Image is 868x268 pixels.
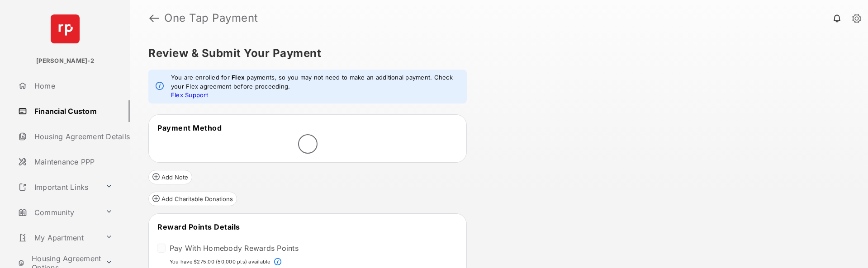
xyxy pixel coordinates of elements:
label: Pay With Homebody Rewards Points [170,244,299,253]
span: Reward Points Details [157,222,240,231]
button: Add Charitable Donations [148,192,237,206]
a: Home [14,75,130,97]
h5: Review & Submit Your Payment [148,48,843,59]
strong: Flex [232,74,245,81]
a: Flex Support [171,91,208,99]
p: You have $275.00 (50,000 pts) available [170,258,270,266]
a: Financial Custom [14,100,130,122]
p: [PERSON_NAME]-2 [36,56,94,66]
button: Add Note [148,170,192,184]
a: Important Links [14,176,102,198]
a: Community [14,202,102,223]
a: Housing Agreement Details [14,126,130,147]
span: Payment Method [157,123,222,132]
em: You are enrolled for payments, so you may not need to make an additional payment. Check your Flex... [171,73,460,100]
a: Maintenance PPP [14,151,130,173]
img: svg+xml;base64,PHN2ZyB4bWxucz0iaHR0cDovL3d3dy53My5vcmcvMjAwMC9zdmciIHdpZHRoPSI2NCIgaGVpZ2h0PSI2NC... [51,14,80,43]
strong: One Tap Payment [164,13,258,24]
a: My Apartment [14,227,102,249]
